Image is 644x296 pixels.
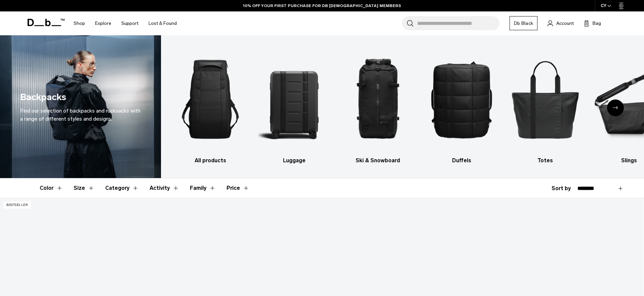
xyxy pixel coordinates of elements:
span: Account [556,20,574,27]
img: Db [426,45,497,153]
a: Support [121,11,138,35]
button: Toggle Filter [74,178,94,198]
li: 2 / 10 [258,45,330,165]
a: Db All products [174,45,246,165]
h3: Luggage [258,157,330,165]
li: 3 / 10 [342,45,414,165]
p: Bestseller [3,202,31,209]
a: Db Ski & Snowboard [342,45,414,165]
h3: Ski & Snowboard [342,157,414,165]
a: Account [548,19,574,27]
nav: Main Navigation [69,11,182,35]
button: Toggle Filter [150,178,179,198]
a: Db Luggage [258,45,330,165]
a: Db Black [510,16,537,30]
img: Db [258,45,330,153]
h1: Backpacks [20,90,66,104]
li: 5 / 10 [509,45,581,165]
button: Toggle Filter [105,178,139,198]
img: Db [342,45,414,153]
li: 4 / 10 [426,45,497,165]
a: Shop [74,11,85,35]
a: Db Duffels [426,45,497,165]
div: Next slide [607,99,624,116]
a: Explore [95,11,111,35]
span: Bag [593,20,601,27]
a: 10% OFF YOUR FIRST PURCHASE FOR DB [DEMOGRAPHIC_DATA] MEMBERS [243,3,401,9]
h3: Totes [509,157,581,165]
button: Toggle Filter [190,178,216,198]
button: Bag [584,19,601,27]
a: Lost & Found [149,11,177,35]
h3: All products [174,157,246,165]
a: Db Totes [509,45,581,165]
img: Db [174,45,246,153]
span: Find our selection of backpacks and rucksacks with a range of different styles and designs. [20,108,140,122]
img: Db [509,45,581,153]
h3: Duffels [426,157,497,165]
button: Toggle Price [227,178,249,198]
button: Toggle Filter [40,178,63,198]
li: 1 / 10 [174,45,246,165]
